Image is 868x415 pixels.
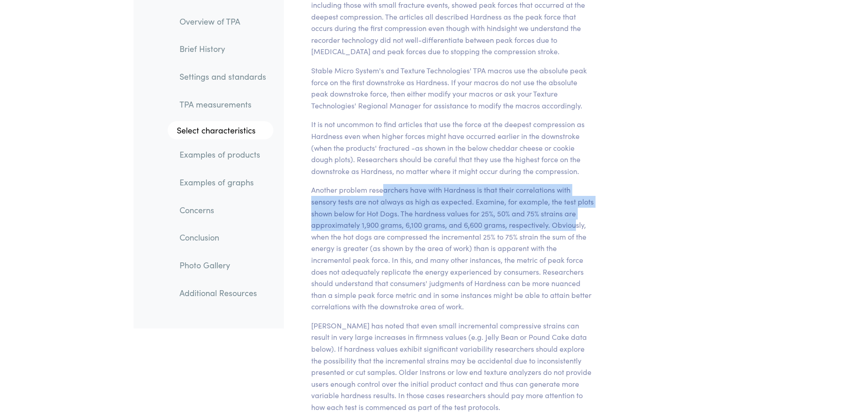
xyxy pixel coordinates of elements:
[172,66,273,87] a: Settings and standards
[172,94,273,115] a: TPA measurements
[168,122,273,140] a: Select characteristics
[311,118,595,177] p: It is not uncommon to find articles that use the force at the deepest compression as Hardness eve...
[172,11,273,32] a: Overview of TPA
[172,39,273,60] a: Brief History
[172,144,273,165] a: Examples of products
[172,200,273,220] a: Concerns
[311,320,595,413] p: [PERSON_NAME] has noted that even small incremental compressive strains can result in very large ...
[172,227,273,248] a: Conclusion
[172,255,273,276] a: Photo Gallery
[172,172,273,193] a: Examples of graphs
[311,65,595,111] p: Stable Micro System's and Texture Technologies' TPA macros use the absolute peak force on the fir...
[311,184,595,313] p: Another problem researchers have with Hardness is that their correlations with sensory tests are ...
[172,282,273,303] a: Additional Resources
